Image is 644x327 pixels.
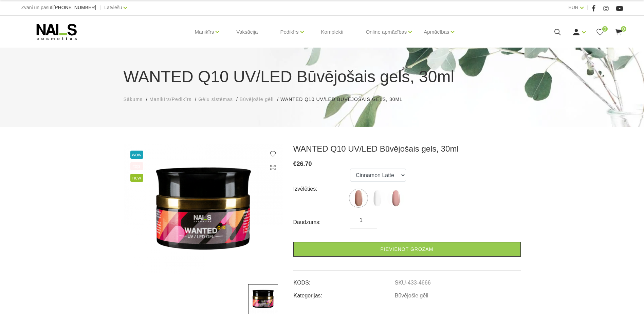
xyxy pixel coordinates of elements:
[293,184,350,194] div: Izvēlēties:
[240,96,274,103] a: Būvējošie gēli
[293,287,394,300] td: Kategorijas:
[621,26,626,32] span: 0
[149,96,191,103] a: Manikīrs/Pedikīrs
[369,190,386,207] img: ...
[316,16,349,48] a: Komplekti
[53,5,96,10] a: [PHONE_NUMBER]
[21,3,96,12] div: Zvani un pasūti
[293,144,521,154] h3: WANTED Q10 UV/LED Būvējošais gels, 30ml
[395,293,428,299] a: Būvējošie gēli
[293,160,297,167] span: €
[130,151,143,159] span: wow
[280,96,409,103] li: WANTED Q10 UV/LED Būvējošais gels, 30ml
[104,3,122,12] a: Latviešu
[596,28,604,36] a: 0
[248,284,278,314] img: ...
[124,65,521,89] h1: WANTED Q10 UV/LED Būvējošais gels, 30ml
[602,26,608,32] span: 0
[130,162,143,170] span: top
[293,217,350,228] div: Daudzums:
[280,18,298,46] a: Pedikīrs
[568,3,578,12] a: EUR
[297,160,312,167] span: 26.70
[149,97,191,102] span: Manikīrs/Pedikīrs
[293,242,521,257] a: Pievienot grozam
[99,3,101,12] span: |
[195,18,214,46] a: Manikīrs
[587,3,588,12] span: |
[395,280,431,286] a: SKU-433-4666
[124,97,143,102] span: Sākums
[198,96,233,103] a: Gēlu sistēmas
[614,28,623,36] a: 0
[350,190,367,207] img: ...
[424,18,449,46] a: Apmācības
[124,96,143,103] a: Sākums
[240,97,274,102] span: Būvējošie gēli
[130,174,143,182] span: new
[366,18,407,46] a: Online apmācības
[387,190,404,207] img: ...
[53,5,96,10] span: [PHONE_NUMBER]
[293,274,394,287] td: KODS:
[198,97,233,102] span: Gēlu sistēmas
[124,144,283,274] img: ...
[231,16,263,48] a: Vaksācija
